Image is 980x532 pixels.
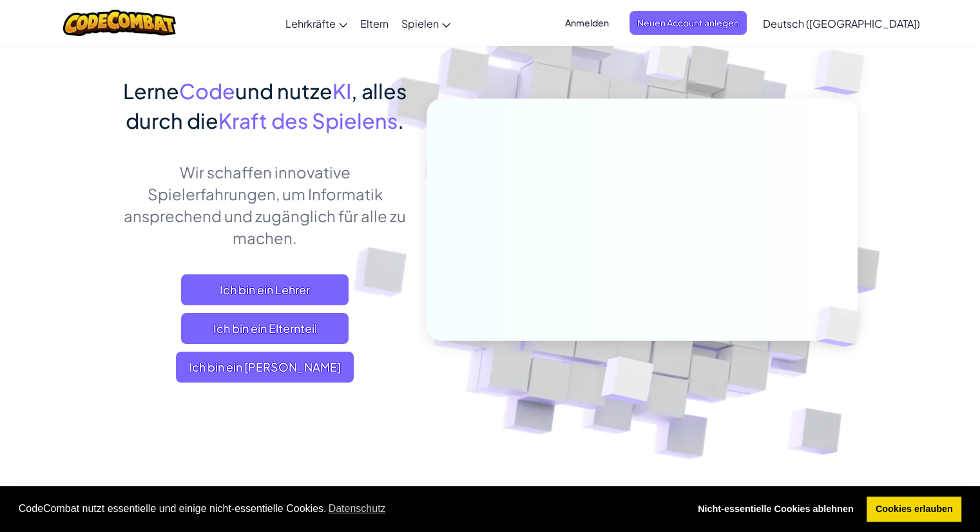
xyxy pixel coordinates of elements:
[763,17,920,30] span: Deutsch ([GEOGRAPHIC_DATA])
[354,6,395,41] a: Eltern
[867,497,961,522] a: allow cookies
[123,78,179,104] span: Lerne
[285,17,336,30] span: Lehrkräfte
[794,280,890,374] img: Overlap cubes
[398,108,404,133] span: .
[756,6,927,41] a: Deutsch ([GEOGRAPHIC_DATA])
[123,161,407,249] p: Wir schaffen innovative Spielerfahrungen, um Informatik ansprechend und zugänglich für alle zu ma...
[181,274,349,305] a: Ich bin ein Lehrer
[218,108,398,133] span: Kraft des Spielens
[326,499,387,518] a: learn more about cookies
[401,17,439,30] span: Spielen
[332,78,351,104] span: KI
[176,352,354,383] button: Ich bin ein [PERSON_NAME]
[63,10,176,36] img: CodeCombat logo
[629,11,747,35] button: Neuen Account anlegen
[279,6,354,41] a: Lehrkräfte
[181,313,349,344] a: Ich bin ein Elternteil
[621,17,714,113] img: Overlap cubes
[235,78,332,104] span: und nutze
[789,18,900,127] img: Overlap cubes
[569,329,684,436] img: Overlap cubes
[689,497,862,522] a: deny cookies
[179,78,235,104] span: Code
[19,499,679,518] span: CodeCombat nutzt essentielle und einige nicht-essentielle Cookies.
[395,6,457,41] a: Spielen
[557,11,617,35] button: Anmelden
